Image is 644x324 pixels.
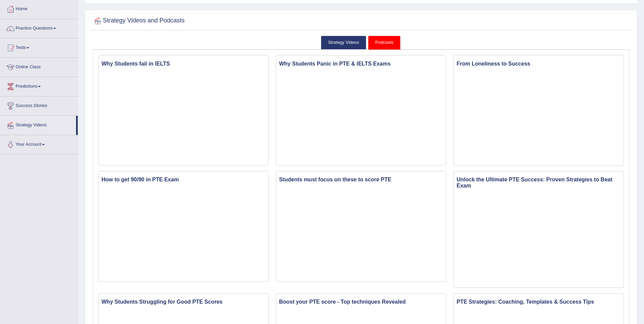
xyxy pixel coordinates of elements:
h3: Boost your PTE score - Top techniques Revealed [276,297,446,307]
a: Strategy Videos [0,116,76,133]
a: Strategy Videos [321,36,366,50]
a: Tests [0,38,78,55]
h3: Why Students fail in IELTS [99,59,268,69]
a: Podcasts [368,36,400,50]
a: Success Stories [0,96,78,113]
h3: Unlock the Ultimate PTE Success: Proven Strategies to Beat Exam [454,175,623,190]
h3: Why Students Struggling for Good PTE Scores [99,297,268,307]
h3: PTE Strategies: Coaching, Templates & Success Tips [454,297,623,307]
a: Predictions [0,77,78,94]
h3: How to get 90/90 in PTE Exam [99,175,268,184]
a: Online Class [0,58,78,75]
h3: Students must focus on these to score PTE [276,175,446,184]
a: Your Account [0,135,78,152]
h3: From Loneliness to Success [454,59,623,69]
h3: Why Students Panic in PTE & IELTS Exams [276,59,446,69]
a: Practice Questions [0,19,78,36]
h2: Strategy Videos and Podcasts [93,16,185,26]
